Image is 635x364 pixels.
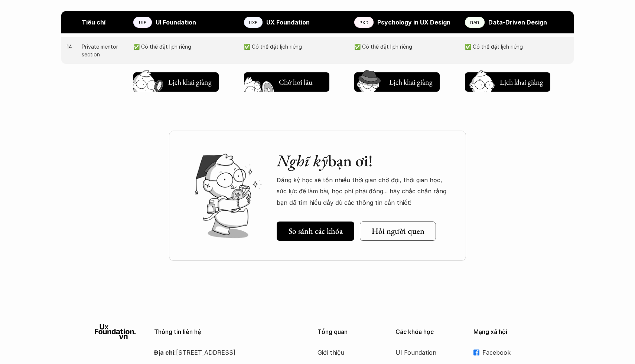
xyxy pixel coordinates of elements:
p: ✅ Có thể đặt lịch riêng [244,43,347,50]
a: Facebook [473,347,540,358]
p: UXF [249,20,257,25]
button: Chờ hơi lâu [244,72,329,92]
strong: Psychology in UX Design [377,19,450,26]
a: Lịch khai giảng [133,69,219,92]
p: ✅ Có thể đặt lịch riêng [354,43,457,50]
h5: Lịch khai giảng [389,77,433,87]
strong: UI Foundation [156,19,196,26]
h5: So sánh các khóa [289,226,343,236]
h5: Hỏi người quen [372,226,424,236]
p: Tổng quan [317,328,384,335]
strong: Tiêu chí [82,19,105,26]
p: Private mentor section [82,43,126,58]
a: Hỏi người quen [360,222,436,241]
p: UIF [139,20,146,25]
em: Nghĩ kỹ [277,150,328,171]
p: [STREET_ADDRESS] [154,347,299,358]
p: Mạng xã hội [473,328,540,335]
h5: Lịch khai giảng [500,77,543,87]
a: Chờ hơi lâu [244,69,329,92]
button: Lịch khai giảng [354,72,440,92]
p: Đăng ký học sẽ tốn nhiều thời gian chờ đợi, thời gian học, sức lực để làm bài, học phí phải đóng.... [277,174,451,208]
p: DAD [470,20,479,25]
strong: UX Foundation [266,19,310,26]
a: Lịch khai giảng [354,69,440,92]
p: ✅ Có thể đặt lịch riêng [133,43,237,50]
strong: Data-Driven Design [488,19,547,26]
a: Lịch khai giảng [465,69,550,92]
p: 14 [67,43,74,50]
p: Thông tin liên hệ [154,328,299,335]
p: Facebook [482,347,540,358]
a: UI Foundation [395,347,455,358]
button: Lịch khai giảng [133,72,219,92]
strong: Địa chỉ: [154,349,176,356]
p: PXD [359,20,368,25]
h2: bạn ơi! [277,151,451,171]
h5: Lịch khai giảng [168,77,212,87]
p: ✅ Có thể đặt lịch riêng [465,43,568,50]
a: Giới thiệu [317,347,377,358]
a: So sánh các khóa [277,222,354,241]
p: Các khóa học [395,328,462,335]
button: Lịch khai giảng [465,72,550,92]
